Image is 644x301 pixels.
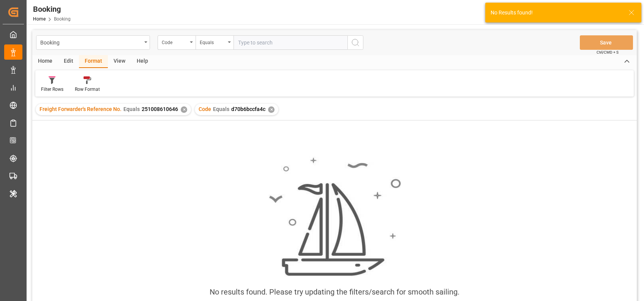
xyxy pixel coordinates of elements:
[234,35,347,50] input: Type to search
[123,106,140,112] span: Equals
[158,35,196,50] button: open menu
[39,106,122,112] span: Freight Forwarder's Reference No.
[131,55,154,68] div: Help
[40,37,142,47] div: Booking
[32,55,58,68] div: Home
[79,55,108,68] div: Format
[199,106,211,112] span: Code
[200,37,226,46] div: Equals
[580,35,633,50] button: Save
[491,9,621,17] div: No Results found!
[33,16,46,22] a: Home
[268,106,275,113] div: ✕
[196,35,234,50] button: open menu
[142,106,178,112] span: 251008610646
[213,106,229,112] span: Equals
[268,157,401,277] img: smooth_sailing.jpeg
[181,106,187,113] div: ✕
[231,106,265,112] span: d70b6bccfa4c
[347,35,363,50] button: search button
[162,37,188,46] div: Code
[41,86,63,93] div: Filter Rows
[108,55,131,68] div: View
[33,3,71,15] div: Booking
[58,55,79,68] div: Edit
[75,86,100,93] div: Row Format
[36,35,150,50] button: open menu
[210,286,459,298] div: No results found. Please try updating the filters/search for smooth sailing.
[597,49,619,55] span: Ctrl/CMD + S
